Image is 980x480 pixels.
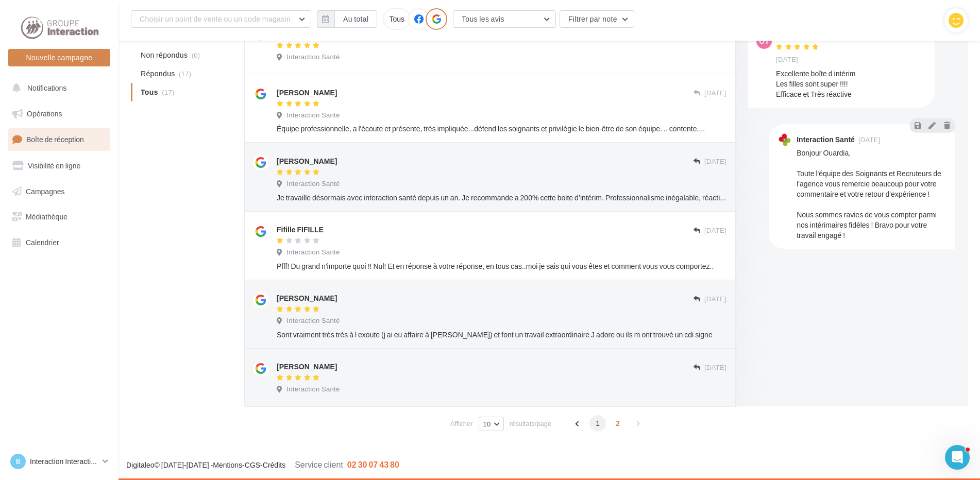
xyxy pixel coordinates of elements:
p: Interaction Interaction Santé - [GEOGRAPHIC_DATA] [30,456,98,467]
span: Service client [295,459,343,469]
span: Interaction Santé [286,316,340,325]
div: [PERSON_NAME] [277,156,337,166]
button: Au total [317,10,377,28]
span: résultats/page [510,419,552,428]
div: ouardia talbi [776,33,821,41]
a: Mentions [213,460,242,469]
a: Médiathèque [6,206,112,228]
div: [PERSON_NAME] [277,88,337,98]
button: Notifications [6,77,108,99]
span: Notifications [27,83,66,92]
div: Sont vraiment très très à l exoute (j ai eu affaire à [PERSON_NAME]) et font un travail extraordi... [277,330,726,340]
div: Interaction Santé [797,136,855,143]
span: Afficher [450,419,473,428]
span: Médiathèque [26,212,67,221]
a: Campagnes [6,181,112,202]
div: Équipe professionnelle, a l'écoute et présente, très impliquée...défend les soignants et privilég... [277,124,726,134]
div: Pfff! Du grand n'importe quoi !! Nul! Et en réponse à votre réponse, en tous cas..moi je sais qui... [277,261,726,271]
span: [DATE] [704,226,726,235]
span: © [DATE]-[DATE] - - - [126,460,399,469]
button: Filtrer par note [560,10,634,28]
div: Bonjour Ouardia, Toute l'équipe des Soignants et Recruteurs de l'agence vous remercie beaucoup po... [797,148,947,241]
span: Interaction Santé [286,111,340,120]
span: Interaction Santé [286,248,340,257]
span: Boîte de réception [26,135,84,144]
span: 10 [483,420,491,428]
a: Crédits [263,460,285,469]
span: Tous les avis [462,14,504,23]
div: Excellente boîte d intérim Les filles sont super !!!! Efficace et Très réactive [776,68,926,99]
div: [PERSON_NAME] [277,362,337,372]
span: Répondus [141,68,175,79]
a: Boîte de réception [6,128,112,150]
span: [DATE] [704,89,726,98]
a: Visibilité en ligne [6,155,112,177]
span: 02 30 07 43 80 [347,459,399,469]
span: Choisir un point de vente ou un code magasin [140,14,291,23]
div: Tous [383,8,411,30]
a: Calendrier [6,232,112,253]
span: 2 [610,415,626,432]
div: [PERSON_NAME] [277,293,337,303]
a: CGS [245,460,260,469]
span: Interaction Santé [286,53,340,62]
button: Au total [334,10,377,28]
span: ot [759,36,769,46]
button: Choisir un point de vente ou un code magasin [131,10,311,28]
span: Calendrier [26,238,59,247]
span: [DATE] [704,295,726,304]
a: Opérations [6,103,112,125]
span: Opérations [27,109,62,118]
span: (17) [179,70,191,78]
span: (0) [192,51,200,59]
span: [DATE] [858,136,881,143]
iframe: Intercom live chat [945,445,970,470]
div: Je travaille désormais avec interaction santé depuis un an. Je recommande a 200% cette boite d’in... [277,193,726,203]
a: II Interaction Interaction Santé - [GEOGRAPHIC_DATA] [8,452,110,471]
button: 10 [479,417,504,431]
span: [DATE] [704,363,726,372]
span: Interaction Santé [286,385,340,394]
span: Visibilité en ligne [28,161,80,170]
button: Tous les avis [453,10,556,28]
span: II [16,456,20,467]
a: Digitaleo [126,460,154,469]
span: Non répondus [141,50,188,60]
span: [DATE] [704,157,726,166]
span: 1 [589,415,606,432]
span: Interaction Santé [286,179,340,188]
span: Campagnes [26,186,65,195]
span: [DATE] [776,55,798,64]
button: Nouvelle campagne [8,49,110,66]
div: Fifille FIFILLE [277,225,324,235]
